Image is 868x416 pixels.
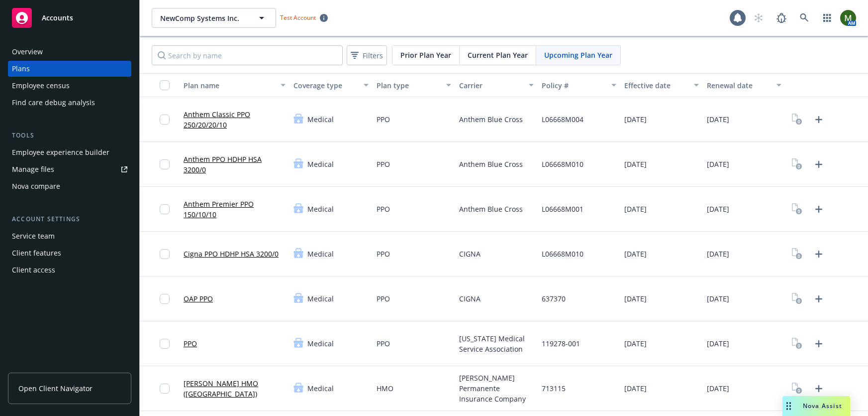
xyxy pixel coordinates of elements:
a: Anthem Premier PPO 150/10/10 [184,199,286,220]
a: View Plan Documents [789,156,805,172]
button: Coverage type [289,73,372,97]
span: PPO [377,159,390,169]
a: Switch app [817,8,837,28]
span: Medical [307,383,334,394]
a: Nova compare [8,178,131,194]
span: Medical [307,114,334,125]
span: 713115 [542,383,566,394]
span: L06668M010 [542,159,583,169]
span: Filters [349,48,385,63]
span: L06668M001 [542,204,583,214]
span: [DATE] [624,159,647,169]
span: Anthem Blue Cross [459,159,523,169]
div: Manage files [12,161,54,177]
a: Anthem PPO HDHP HSA 3200/0 [184,154,286,175]
span: L06668M010 [542,249,583,259]
button: Filters [347,45,387,65]
div: Plans [12,61,30,77]
div: Account settings [8,214,131,224]
a: Client features [8,245,131,261]
div: Find care debug analysis [12,95,95,111]
button: NewComp Systems Inc. [152,8,276,28]
span: [DATE] [707,159,729,169]
img: photo [840,10,856,26]
span: [US_STATE] Medical Service Association [459,333,534,354]
button: Plan type [373,73,455,97]
a: Upload Plan Documents [811,201,827,217]
a: Upload Plan Documents [811,291,827,307]
a: Client access [8,262,131,278]
a: Plans [8,61,131,77]
span: [DATE] [624,249,647,259]
span: [DATE] [707,204,729,214]
span: Test Account [280,13,316,22]
span: [DATE] [707,249,729,259]
span: PPO [377,293,390,304]
span: NewComp Systems Inc. [160,13,246,23]
span: [DATE] [707,338,729,349]
span: Medical [307,249,334,259]
a: View Plan Documents [789,291,805,307]
input: Toggle Row Selected [160,159,170,169]
span: PPO [377,204,390,214]
span: Nova Assist [803,402,842,410]
span: [DATE] [624,204,647,214]
span: Medical [307,338,334,349]
a: Overview [8,44,131,60]
input: Toggle Row Selected [160,115,170,125]
div: Employee census [12,78,70,94]
input: Toggle Row Selected [160,294,170,304]
a: Upload Plan Documents [811,156,827,172]
a: View Plan Documents [789,381,805,397]
span: Anthem Blue Cross [459,114,523,125]
div: Tools [8,131,131,140]
span: [DATE] [624,114,647,125]
span: [PERSON_NAME] Permanente Insurance Company [459,373,534,404]
div: Carrier [459,80,523,91]
a: View Plan Documents [789,112,805,128]
span: CIGNA [459,293,481,304]
span: PPO [377,338,390,349]
button: Effective date [620,73,703,97]
div: Client features [12,245,61,261]
a: Upload Plan Documents [811,381,827,397]
a: Upload Plan Documents [811,336,827,352]
span: Medical [307,293,334,304]
a: Manage files [8,161,131,177]
input: Toggle Row Selected [160,249,170,259]
span: Accounts [42,14,73,22]
div: Drag to move [782,396,795,416]
span: Test Account [276,12,332,23]
a: Employee experience builder [8,144,131,160]
input: Select all [160,80,170,90]
button: Renewal date [703,73,785,97]
a: Search [794,8,814,28]
input: Toggle Row Selected [160,339,170,349]
span: Prior Plan Year [400,50,451,60]
div: Client access [12,262,55,278]
button: Plan name [180,73,289,97]
a: Accounts [8,4,131,32]
div: Nova compare [12,178,60,194]
a: Employee census [8,78,131,94]
span: [DATE] [707,383,729,394]
a: PPO [184,338,197,349]
span: [DATE] [707,293,729,304]
a: Start snowing [749,8,769,28]
a: Find care debug analysis [8,95,131,111]
button: Nova Assist [782,396,850,416]
a: Upload Plan Documents [811,246,827,262]
span: [DATE] [624,383,647,394]
span: 119278-001 [542,338,580,349]
div: Service team [12,228,55,244]
span: Medical [307,159,334,169]
button: Carrier [455,73,538,97]
span: Open Client Navigator [18,383,93,394]
span: PPO [377,114,390,125]
a: Anthem Classic PPO 250/20/20/10 [184,109,286,130]
div: Effective date [624,80,688,91]
span: [DATE] [624,338,647,349]
div: Renewal date [707,80,771,91]
a: OAP PPO [184,293,213,304]
span: [DATE] [707,114,729,125]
